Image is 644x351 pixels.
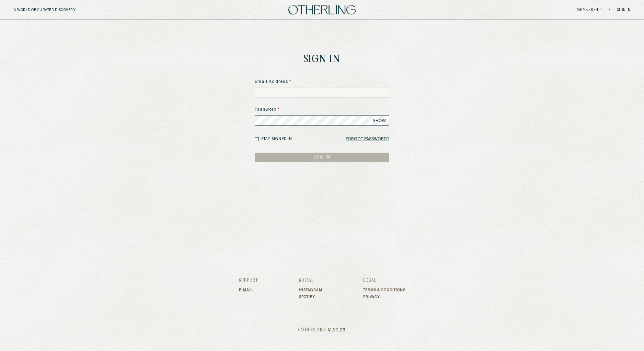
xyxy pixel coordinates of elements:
[288,5,356,14] img: logo
[255,79,389,85] label: Email Address
[255,153,389,162] button: LOG IN
[299,288,322,292] a: Instagram
[609,7,610,12] span: /
[261,136,292,142] label: Stay signed in
[363,295,405,299] a: Privacy
[299,278,322,283] h3: Social
[14,8,106,12] h5: A WORLD OF CURATED DISCOVERY.
[577,8,602,12] a: Membership
[346,134,389,144] a: Forgot Password?
[373,118,386,123] span: SHOW
[363,288,405,292] a: Terms & Conditions
[303,54,341,65] h1: Sign In
[363,278,405,283] h3: Legal
[255,107,389,113] label: Password
[239,288,258,292] a: E-mail
[299,295,322,299] a: Spotify
[239,328,405,333] span: © 2025
[617,8,631,12] a: Sign in
[239,278,258,283] h3: Support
